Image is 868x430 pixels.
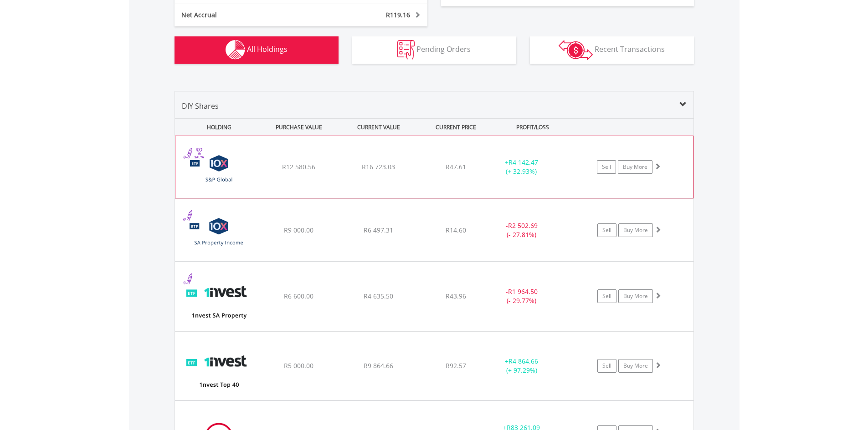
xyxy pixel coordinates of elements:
span: R4 142.47 [508,158,538,167]
img: EQU.ZA.CSPROP.png [180,210,258,259]
a: Sell [597,289,616,303]
span: R4 635.50 [364,292,393,300]
div: CURRENT PRICE [419,119,492,136]
div: - (- 27.81%) [488,221,556,239]
span: R1 964.50 [508,287,538,296]
span: DIY Shares [182,101,219,111]
div: + (+ 97.29%) [488,357,556,375]
img: holdings-wht.png [226,40,245,60]
a: Buy More [618,223,653,237]
a: Sell [597,359,616,373]
button: Recent Transactions [530,36,694,64]
span: R9 864.66 [364,361,393,370]
img: transactions-zar-wht.png [559,40,593,60]
span: Pending Orders [416,44,471,54]
div: PROFIT/LOSS [494,119,572,136]
span: R6 497.31 [364,226,393,234]
div: HOLDING [175,119,258,136]
div: CURRENT VALUE [340,119,418,136]
div: PURCHASE VALUE [260,119,338,136]
div: Net Accrual [175,10,322,20]
span: R16 723.03 [362,162,395,171]
span: Recent Transactions [595,44,665,54]
span: R12 580.56 [282,162,315,171]
div: - (- 29.77%) [488,287,556,305]
a: Buy More [618,289,653,303]
span: R47.61 [446,162,466,171]
img: EQU.ZA.GLPROP.png [180,147,258,196]
span: All Holdings [247,44,288,54]
div: + (+ 32.93%) [487,158,555,176]
span: R2 502.69 [508,221,538,230]
a: Buy More [618,359,653,373]
span: R5 000.00 [284,361,313,370]
a: Buy More [618,160,652,174]
span: R119.16 [386,10,410,19]
span: R4 864.66 [508,357,538,365]
span: R92.57 [446,361,466,370]
button: All Holdings [175,36,339,64]
button: Pending Orders [352,36,516,64]
a: Sell [597,160,616,174]
span: R9 000.00 [284,226,313,234]
img: pending_instructions-wht.png [397,40,415,60]
span: R6 600.00 [284,292,313,300]
a: Sell [597,223,616,237]
span: R14.60 [446,226,466,234]
span: R43.96 [446,292,466,300]
img: EQU.ZA.ETFT40.png [180,343,258,398]
img: EQU.ZA.ETFSAP.png [180,273,258,328]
